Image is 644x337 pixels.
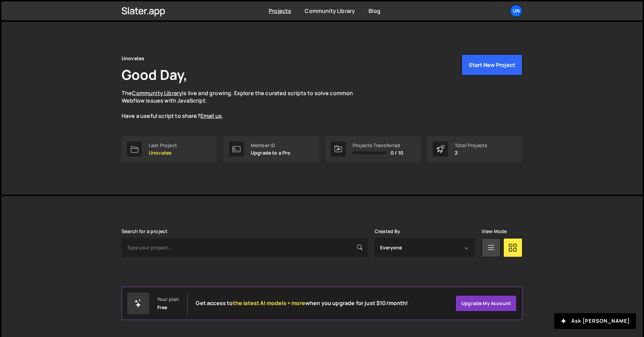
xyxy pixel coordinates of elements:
[122,229,167,234] label: Search for a project
[196,300,408,306] h2: Get access to when you upgrade for just $10/month!
[391,150,403,156] span: 0 / 10
[455,143,487,148] div: Total Projects
[554,313,636,329] button: Ask [PERSON_NAME]
[251,150,291,156] p: Upgrade to a Pro
[510,5,522,17] a: Un
[462,54,522,75] button: Start New Project
[157,305,167,310] div: Free
[149,150,177,156] p: Unovates
[482,229,507,234] label: View Mode
[233,299,305,307] span: the latest AI models + more
[455,295,517,312] a: Upgrade my account
[455,150,487,156] p: 2
[122,65,187,84] h1: Good Day,
[132,89,182,97] a: Community Library
[269,7,291,15] a: Projects
[122,238,368,257] input: Type your project...
[157,297,179,302] div: Your plan
[122,136,217,162] a: Last Project Unovates
[122,54,144,63] div: Unovates
[122,89,366,120] p: The is live and growing. Explore the curated scripts to solve common Webflow issues with JavaScri...
[149,143,177,148] div: Last Project
[369,7,380,15] a: Blog
[200,112,222,120] a: Email us
[375,229,400,234] label: Created By
[251,143,291,148] div: Member ID
[305,7,355,15] a: Community Library
[353,143,403,148] div: Projects Transferred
